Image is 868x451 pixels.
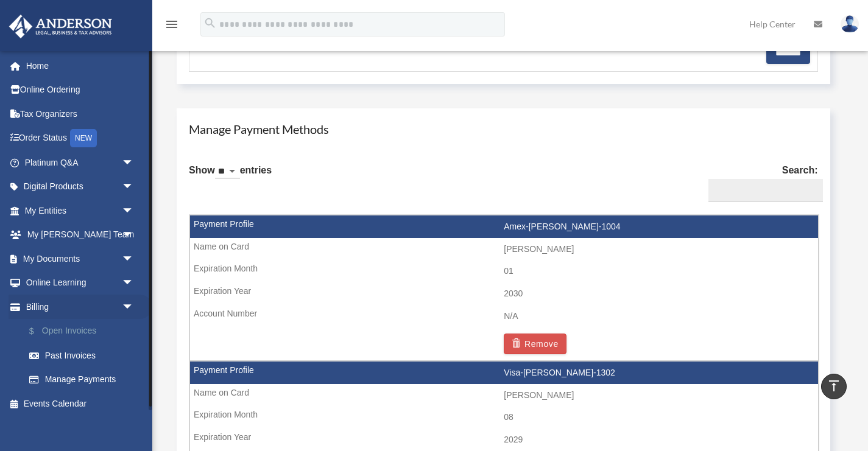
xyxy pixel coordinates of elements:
a: $Open Invoices [17,319,152,344]
a: Tax Organizers [9,102,152,126]
input: Search: [708,179,823,202]
td: [PERSON_NAME] [190,384,818,407]
img: Anderson Advisors Platinum Portal [5,15,116,38]
a: Platinum Q&Aarrow_drop_down [9,150,152,175]
i: menu [164,17,179,32]
h4: Manage Payment Methods [189,121,818,138]
a: Billingarrow_drop_down [9,295,152,319]
td: Amex-[PERSON_NAME]-1004 [190,215,818,239]
select: Showentries [215,165,240,179]
td: 01 [190,260,818,283]
label: Search: [704,162,818,202]
span: arrow_drop_down [122,295,146,320]
a: Online Ordering [9,78,152,102]
a: Order StatusNEW [9,126,152,151]
a: My [PERSON_NAME] Teamarrow_drop_down [9,223,152,247]
a: Past Invoices [17,343,152,368]
span: arrow_drop_down [122,271,146,296]
span: arrow_drop_down [122,175,146,200]
a: Online Learningarrow_drop_down [9,271,152,295]
div: NEW [70,129,97,147]
i: search [203,16,217,30]
span: arrow_drop_down [122,246,146,271]
a: My Documentsarrow_drop_down [9,246,152,271]
img: User Pic [841,15,859,33]
a: My Entitiesarrow_drop_down [9,198,152,223]
button: Remove [504,334,566,354]
a: Digital Productsarrow_drop_down [9,175,152,199]
td: N/A [190,305,818,328]
a: Manage Payments [17,368,146,392]
a: Events Calendar [9,391,152,416]
span: $ [36,324,42,339]
span: arrow_drop_down [122,150,146,175]
td: 2030 [190,282,818,306]
a: menu [164,21,179,32]
i: vertical_align_top [827,379,841,393]
a: vertical_align_top [821,374,847,399]
a: Home [9,54,152,78]
td: 08 [190,406,818,429]
label: Show entries [189,162,272,191]
span: arrow_drop_down [122,223,146,248]
span: arrow_drop_down [122,198,146,223]
td: Visa-[PERSON_NAME]-1302 [190,362,818,385]
td: [PERSON_NAME] [190,238,818,261]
